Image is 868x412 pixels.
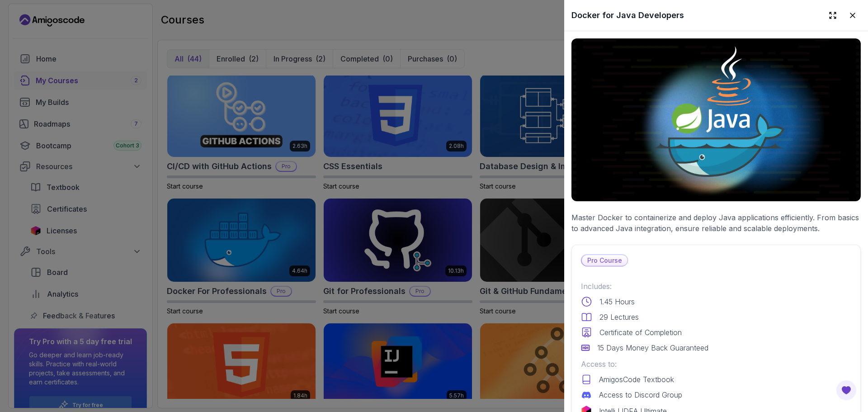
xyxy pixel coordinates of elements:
[581,281,851,292] p: Includes:
[571,9,684,22] h2: Docker for Java Developers
[571,38,861,201] img: docker-for-java-developers_thumbnail
[599,374,674,385] p: AmigosCode Textbook
[582,255,627,266] p: Pro Course
[581,359,851,369] p: Access to:
[599,327,682,338] p: Certificate of Completion
[599,389,682,400] p: Access to Discord Group
[599,312,639,322] p: 29 Lectures
[597,342,708,353] p: 15 Days Money Back Guaranteed
[571,212,861,234] p: Master Docker to containerize and deploy Java applications efficiently. From basics to advanced J...
[835,379,857,401] button: Open Feedback Button
[599,296,635,307] p: 1.45 Hours
[825,7,841,24] button: Expand drawer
